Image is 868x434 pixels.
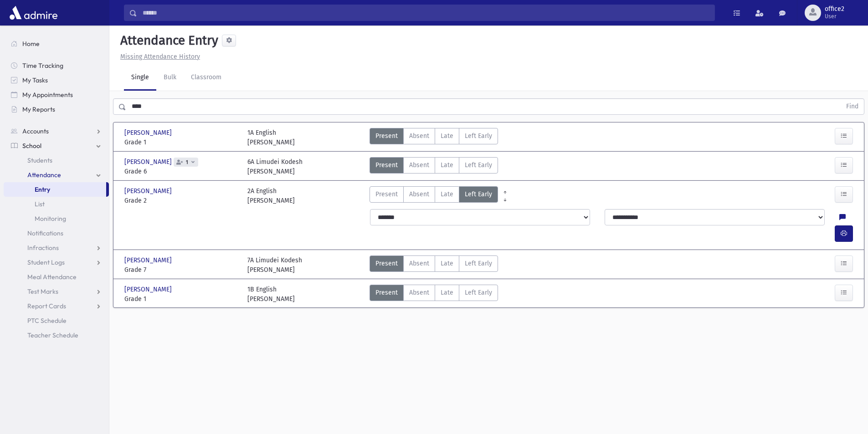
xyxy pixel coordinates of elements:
[124,265,238,275] span: Grade 7
[841,99,864,114] button: Find
[370,255,498,275] div: AttTypes
[375,160,398,170] span: Present
[22,142,41,150] span: School
[27,171,61,179] span: Attendance
[124,294,238,304] span: Grade 1
[441,189,453,199] span: Late
[4,87,109,102] a: My Appointments
[27,317,67,325] span: PTC Schedule
[124,186,174,196] span: [PERSON_NAME]
[247,285,295,304] div: 1B English [PERSON_NAME]
[27,331,78,339] span: Teacher Schedule
[22,40,40,48] span: Home
[4,226,109,240] a: Notifications
[4,240,109,255] a: Infractions
[375,288,398,297] span: Present
[7,4,60,22] img: AdmirePro
[117,33,218,48] h5: Attendance Entry
[4,328,109,342] a: Teacher Schedule
[409,259,429,268] span: Absent
[4,313,109,328] a: PTC Schedule
[137,5,714,21] input: Search
[4,284,109,299] a: Test Marks
[370,285,498,304] div: AttTypes
[124,65,156,91] a: Single
[370,128,498,147] div: AttTypes
[375,131,398,141] span: Present
[247,128,295,147] div: 1A English [PERSON_NAME]
[4,270,109,284] a: Meal Attendance
[27,302,66,310] span: Report Cards
[22,76,48,84] span: My Tasks
[409,160,429,170] span: Absent
[370,186,498,205] div: AttTypes
[27,229,63,237] span: Notifications
[22,91,73,99] span: My Appointments
[465,189,492,199] span: Left Early
[4,36,109,51] a: Home
[156,65,184,91] a: Bulk
[124,128,174,138] span: [PERSON_NAME]
[4,124,109,138] a: Accounts
[27,273,77,281] span: Meal Attendance
[441,131,453,141] span: Late
[465,160,492,170] span: Left Early
[370,157,498,176] div: AttTypes
[375,259,398,268] span: Present
[124,285,174,294] span: [PERSON_NAME]
[22,105,55,113] span: My Reports
[4,138,109,153] a: School
[124,196,238,205] span: Grade 2
[441,160,453,170] span: Late
[409,288,429,297] span: Absent
[184,159,190,165] span: 1
[247,186,295,205] div: 2A English [PERSON_NAME]
[117,53,200,61] a: Missing Attendance History
[825,13,844,20] span: User
[4,211,109,226] a: Monitoring
[184,65,229,91] a: Classroom
[124,138,238,147] span: Grade 1
[441,259,453,268] span: Late
[4,58,109,73] a: Time Tracking
[441,288,453,297] span: Late
[375,189,398,199] span: Present
[124,255,174,265] span: [PERSON_NAME]
[4,299,109,313] a: Report Cards
[409,131,429,141] span: Absent
[120,53,200,61] u: Missing Attendance History
[247,157,303,176] div: 6A Limudei Kodesh [PERSON_NAME]
[4,73,109,87] a: My Tasks
[4,168,109,182] a: Attendance
[27,244,59,252] span: Infractions
[825,5,844,13] span: office2
[124,157,174,167] span: [PERSON_NAME]
[4,197,109,211] a: List
[465,131,492,141] span: Left Early
[27,156,52,164] span: Students
[465,288,492,297] span: Left Early
[465,259,492,268] span: Left Early
[4,102,109,117] a: My Reports
[27,287,58,296] span: Test Marks
[35,200,45,208] span: List
[35,214,66,223] span: Monitoring
[22,127,49,135] span: Accounts
[35,185,50,194] span: Entry
[247,255,302,275] div: 7A Limudei Kodesh [PERSON_NAME]
[4,153,109,168] a: Students
[4,182,106,197] a: Entry
[124,167,238,176] span: Grade 6
[409,189,429,199] span: Absent
[22,61,63,70] span: Time Tracking
[4,255,109,270] a: Student Logs
[27,258,65,266] span: Student Logs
